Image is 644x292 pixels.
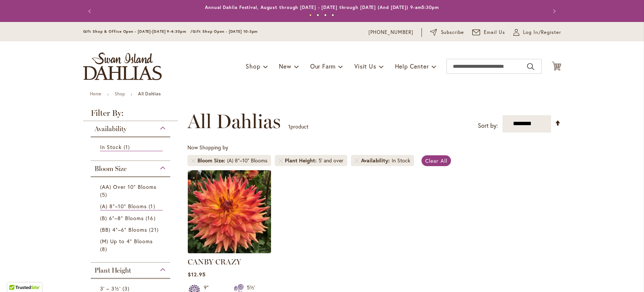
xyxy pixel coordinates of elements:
a: In Stock 1 [100,143,163,151]
span: Now Shopping by [187,144,228,151]
span: Clear All [425,157,447,164]
a: (M) Up to 4" Blooms 8 [100,237,163,253]
a: (AA) Over 10" Blooms 5 [100,183,163,199]
p: product [288,121,308,133]
strong: Filter By: [83,109,178,121]
button: 2 of 4 [317,14,319,16]
span: 3' – 3½' [100,285,121,292]
span: Help Center [395,62,429,70]
a: Subscribe [430,29,464,36]
span: Plant Height [285,157,318,164]
span: Gift Shop Open - [DATE] 10-3pm [193,29,258,34]
span: Plant Height [94,266,131,274]
span: 8 [100,245,109,253]
button: 4 of 4 [332,14,334,16]
span: Subscribe [441,29,464,36]
span: (A) 8"–10" Blooms [100,203,147,210]
span: Visit Us [354,62,376,70]
a: store logo [83,53,162,80]
span: 16 [146,214,157,222]
a: Shop [115,91,125,96]
a: Remove Availability In Stock [355,158,359,163]
label: Sort by: [478,119,498,133]
span: Availability [94,125,127,133]
a: Annual Dahlia Festival, August through [DATE] - [DATE] through [DATE] (And [DATE]) 9-am5:30pm [205,4,439,10]
span: Availability [361,157,392,164]
button: 1 of 4 [309,14,312,16]
button: 3 of 4 [324,14,327,16]
a: [PHONE_NUMBER] [368,29,414,36]
span: 5 [100,191,109,199]
span: 21 [149,226,160,234]
span: Bloom Size [94,165,127,173]
a: Remove Plant Height 5' and over [279,158,283,163]
span: In Stock [100,143,122,150]
span: 1 [288,123,290,130]
div: 5' and over [318,157,343,164]
span: New [279,62,291,70]
a: (A) 8"–10" Blooms 1 [100,202,163,210]
a: Email Us [472,29,505,36]
span: Email Us [484,29,505,36]
span: Gift Shop & Office Open - [DATE]-[DATE] 9-4:30pm / [83,29,193,34]
img: Canby Crazy [188,170,271,253]
a: Home [90,91,102,96]
span: 1 [149,202,157,210]
a: Log In/Register [513,29,561,36]
span: 1 [124,143,132,151]
a: Remove Bloom Size (A) 8"–10" Blooms [191,158,196,163]
span: Shop [246,62,260,70]
span: Our Farm [310,62,336,70]
span: (BB) 4"–6" Blooms [100,226,147,233]
button: Previous [83,4,98,19]
div: In Stock [392,157,410,164]
span: (M) Up to 4" Blooms [100,238,153,245]
strong: All Dahlias [138,91,161,96]
span: Log In/Register [523,29,561,36]
a: CANBY CRAZY [188,257,241,266]
a: Canby Crazy [188,248,271,255]
a: (B) 6"–8" Blooms 16 [100,214,163,222]
span: (B) 6"–8" Blooms [100,215,144,222]
span: $12.95 [188,271,206,278]
span: Bloom Size [197,157,227,164]
a: Clear All [421,155,451,166]
button: Next [546,4,561,19]
span: (AA) Over 10" Blooms [100,183,157,190]
a: (BB) 4"–6" Blooms 21 [100,226,163,234]
div: (A) 8"–10" Blooms [227,157,267,164]
span: All Dahlias [187,110,281,133]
